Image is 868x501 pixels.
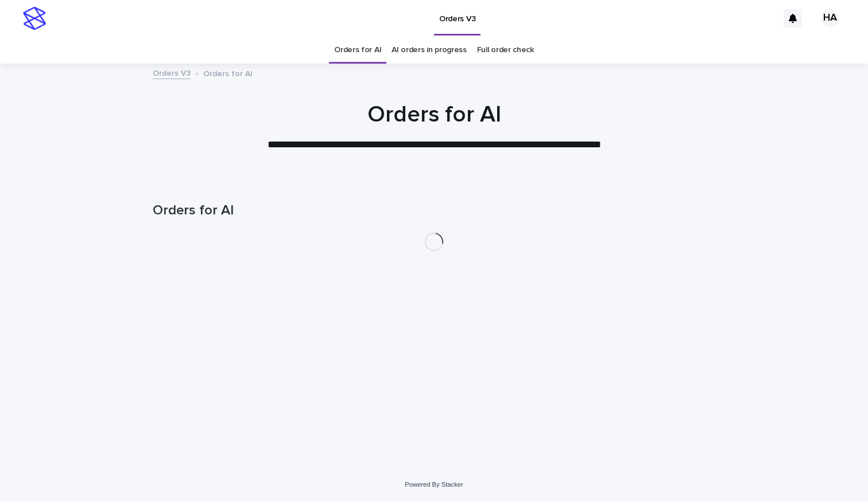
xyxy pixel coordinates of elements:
a: AI orders in progress [392,37,467,64]
p: Orders for AI [203,66,253,79]
div: HA [821,9,839,28]
a: Orders V3 [153,66,191,79]
a: Powered By Stacker [405,481,463,488]
h1: Orders for AI [153,101,715,128]
img: stacker-logo-s-only.png [23,7,46,30]
h1: Orders for AI [153,202,715,219]
a: Orders for AI [334,37,381,64]
a: Full order check [477,37,534,64]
